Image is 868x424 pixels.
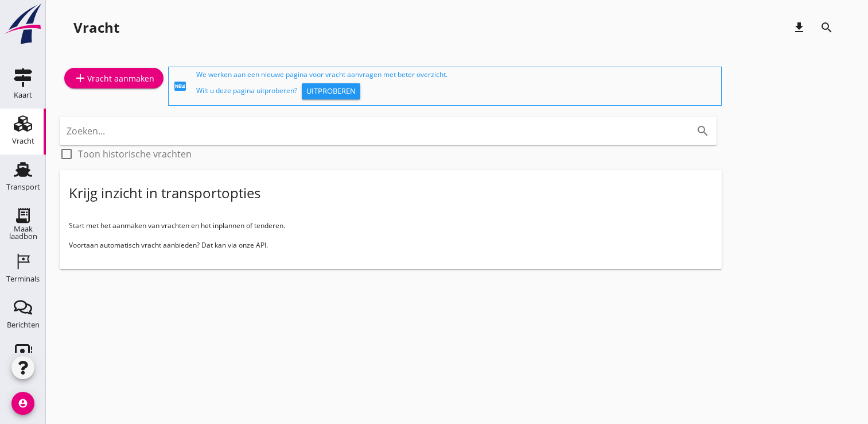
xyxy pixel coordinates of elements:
[196,70,717,103] div: We werken aan een nieuwe pagina voor vracht aanvragen met beter overzicht. Wilt u deze pagina uit...
[302,83,360,99] button: Uitproberen
[73,18,119,37] div: Vracht
[306,86,356,97] div: Uitproberen
[792,21,806,34] i: download
[6,275,40,283] div: Terminals
[12,137,34,145] div: Vracht
[73,71,87,85] i: add
[69,184,260,202] div: Krijg inzicht in transportopties
[14,91,32,99] div: Kaart
[69,221,713,231] p: Start met het aanmaken van vrachten en het inplannen of tenderen.
[11,392,34,415] i: account_circle
[73,71,154,85] div: Vracht aanmaken
[2,3,44,45] img: logo-small.a267ee39.svg
[6,183,40,191] div: Transport
[64,68,164,88] a: Vracht aanmaken
[820,21,834,34] i: search
[78,148,192,160] label: Toon historische vrachten
[69,240,713,250] p: Voortaan automatisch vracht aanbieden? Dat kan via onze API.
[7,321,40,329] div: Berichten
[696,124,710,138] i: search
[173,79,187,93] i: fiber_new
[67,122,678,140] input: Zoeken...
